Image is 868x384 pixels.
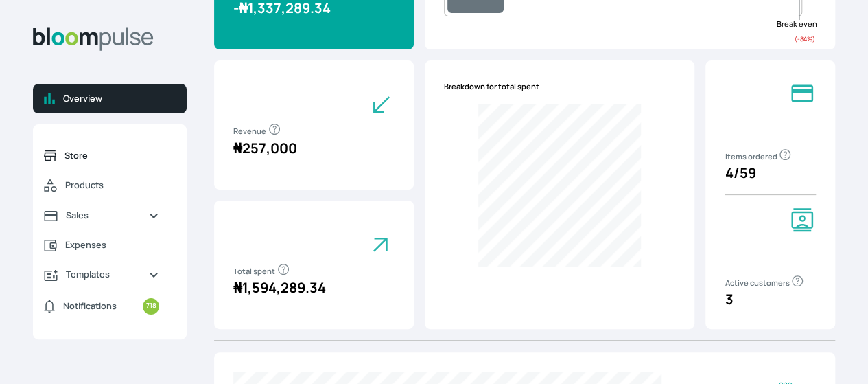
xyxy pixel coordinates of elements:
span: Products [65,179,159,192]
span: ₦ [233,278,242,297]
small: ( -84 %) [795,34,815,43]
span: ₦ [233,139,242,157]
a: Sales [33,201,170,230]
a: Products [33,170,170,201]
span: Expenses [65,238,159,251]
a: Store [33,141,170,170]
span: Total spent [233,266,290,276]
span: 257,000 [233,139,297,157]
small: 718 [143,298,159,315]
span: Notifications [63,300,117,313]
a: Templates [33,260,170,289]
span: Revenue [233,126,281,136]
a: Notifications718 [33,290,170,323]
p: 3 [725,289,816,310]
span: Active customers [725,278,804,288]
p: 4 / 59 [725,163,816,183]
span: Sales [66,209,137,222]
span: Breakdown for total spent [444,81,539,93]
img: Bloom Logo [33,27,154,51]
span: 1,594,289.34 [233,278,326,297]
span: Templates [66,268,137,281]
span: Overview [63,92,176,105]
a: Expenses [33,230,170,260]
span: Items ordered [725,151,792,161]
a: Overview [33,84,187,113]
span: Store [64,149,159,162]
